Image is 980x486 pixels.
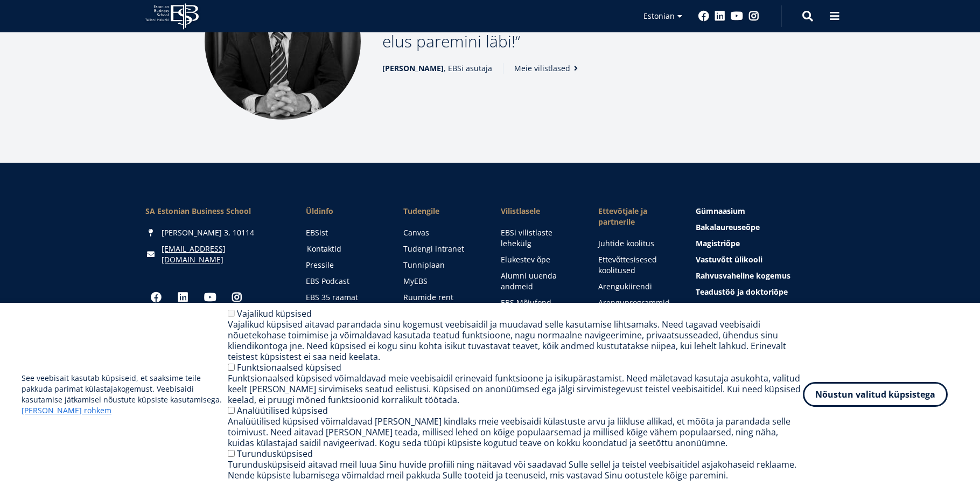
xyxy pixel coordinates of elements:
a: Rahvusvaheline kogemus [696,270,835,281]
p: See veebisait kasutab küpsiseid, et saaksime teile pakkuda parimat külastajakogemust. Veebisaidi ... [22,373,228,416]
div: Funktsionaalsed küpsised võimaldavad meie veebisaidil erinevaid funktsioone ja isikupärastamist. ... [228,373,803,405]
a: Canvas [403,227,479,238]
span: Magistriõpe [696,238,740,248]
a: Facebook [698,11,709,22]
div: Turundusküpsiseid aitavad meil luua Sinu huvide profiili ning näitavad või saadavad Sulle sellel ... [228,459,803,481]
a: Arengukiirendi [598,281,674,292]
a: Elukestev õpe [501,254,577,265]
a: Meie vilistlased [514,63,581,74]
label: Funktsionaalsed küpsised [237,362,341,373]
a: Kontaktid [307,244,383,254]
a: EBSi vilistlaste lehekülg [501,227,577,249]
a: Teadustöö ja doktoriõpe [696,287,835,297]
a: Instagram [748,11,759,22]
a: Magistriõpe [696,238,835,249]
a: Tudengi intranet [403,244,479,254]
a: Pressile [306,260,382,270]
a: Linkedin [715,11,725,22]
label: Vajalikud küpsised [237,308,312,320]
a: Tunniplaan [403,260,479,270]
a: MyEBS [403,276,479,287]
div: [PERSON_NAME] 3, 10114 [145,227,284,238]
a: EBS Podcast [306,276,382,287]
a: Linkedin [172,287,194,308]
a: Facebook [145,287,167,308]
a: Bakalaureuseõpe [696,222,835,233]
a: Arenguprogrammid [598,297,674,308]
div: SA Estonian Business School [145,206,284,217]
button: Nõustun valitud küpsistega [803,382,948,407]
a: Instagram [226,287,248,308]
strong: [PERSON_NAME] [382,63,444,73]
span: Üldinfo [306,206,382,217]
div: Vajalikud küpsised aitavad parandada sinu kogemust veebisaidil ja muudavad selle kasutamise lihts... [228,319,803,362]
a: Vastuvõtt ülikooli [696,254,835,265]
a: Ruumide rent [403,292,479,303]
a: EBSist [306,227,382,238]
span: Bakalaureuseõpe [696,222,760,232]
a: Alumni uuenda andmeid [501,270,577,292]
a: EBS 35 raamat [306,292,382,303]
a: Youtube [199,287,221,308]
a: Youtube [731,11,743,22]
a: [EMAIL_ADDRESS][DOMAIN_NAME] [162,244,284,265]
a: Tudengile [403,206,479,217]
span: Vastuvõtt ülikooli [696,254,762,265]
div: Analüütilised küpsised võimaldavad [PERSON_NAME] kindlaks meie veebisaidi külastuste arvu ja liik... [228,416,803,448]
label: Analüütilised küpsised [237,405,328,416]
a: Gümnaasium [696,206,835,217]
label: Turundusküpsised [237,448,313,460]
span: Ettevõtjale ja partnerile [598,206,674,227]
a: [PERSON_NAME] rohkem [22,405,111,416]
a: Juhtide koolitus [598,238,674,249]
a: Ettevõttesisesed koolitused [598,254,674,276]
span: Gümnaasium [696,206,745,216]
span: Teadustöö ja doktoriõpe [696,287,788,297]
span: Rahvusvaheline kogemus [696,270,790,281]
span: , EBSi asutaja [382,63,492,74]
span: Vilistlasele [501,206,577,217]
a: EBS Mõjufond [501,297,577,308]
